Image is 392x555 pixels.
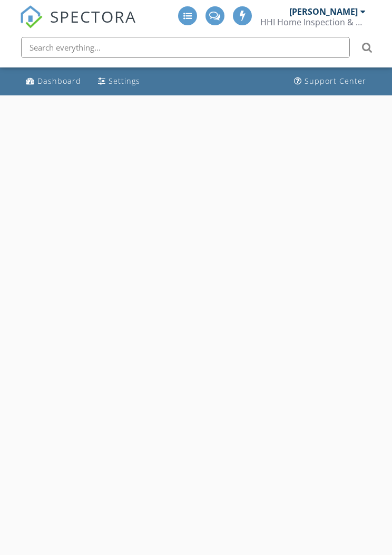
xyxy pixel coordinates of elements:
[289,6,358,17] div: [PERSON_NAME]
[260,17,366,27] div: HHI Home Inspection & Pest Control
[290,72,370,91] a: Support Center
[21,37,350,58] input: Search everything...
[94,72,144,91] a: Settings
[37,76,81,86] div: Dashboard
[19,5,43,28] img: The Best Home Inspection Software - Spectora
[22,72,85,91] a: Dashboard
[19,14,136,36] a: SPECTORA
[305,76,366,86] div: Support Center
[50,5,136,27] span: SPECTORA
[109,76,140,86] div: Settings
